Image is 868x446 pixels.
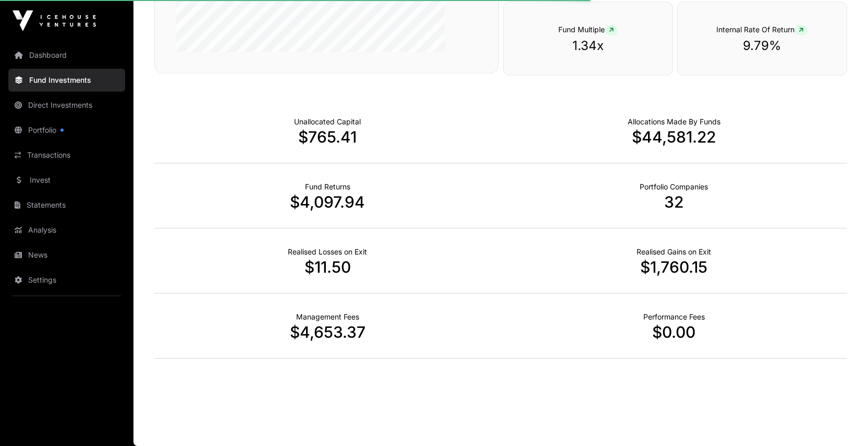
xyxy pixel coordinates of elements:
p: $1,760.15 [501,258,848,276]
p: Net Realised on Negative Exits [288,247,367,257]
span: Internal Rate Of Return [716,25,808,34]
p: $44,581.22 [501,128,848,146]
a: Fund Investments [8,69,125,92]
img: Icehouse Ventures Logo [13,10,96,31]
p: Fund Management Fees incurred to date [296,312,359,322]
p: $0.00 [501,323,848,341]
iframe: Chat Widget [816,396,868,446]
a: Settings [8,269,125,291]
p: 9.79% [699,37,826,54]
p: $11.50 [154,258,501,276]
a: News [8,244,125,266]
span: Fund Multiple [558,25,618,34]
a: Dashboard [8,44,125,67]
p: Realised Returns from Funds [305,182,350,192]
a: Analysis [8,219,125,241]
p: $4,097.94 [154,193,501,211]
p: 32 [501,193,848,211]
a: Invest [8,169,125,192]
a: Portfolio [8,119,125,142]
p: Fund Performance Fees (Carry) incurred to date [643,312,705,322]
p: Net Realised on Positive Exits [637,247,711,257]
a: Transactions [8,144,125,167]
p: $4,653.37 [154,323,501,341]
p: 1.34x [524,37,652,54]
p: Capital Deployed Into Companies [628,117,720,127]
p: Number of Companies Deployed Into [640,182,708,192]
p: $765.41 [154,128,501,146]
p: Cash not yet allocated [294,117,361,127]
a: Statements [8,194,125,216]
a: Direct Investments [8,94,125,117]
